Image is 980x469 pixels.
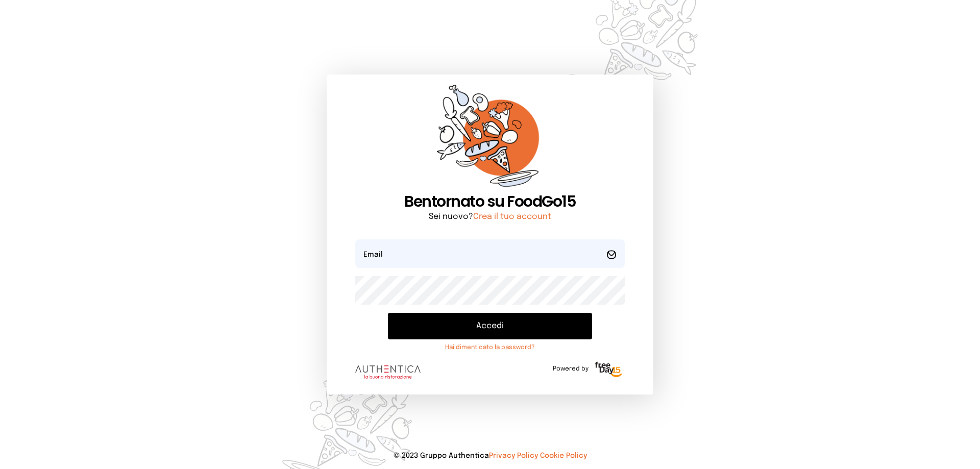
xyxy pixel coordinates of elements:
p: © 2023 Gruppo Authentica [16,451,964,461]
h1: Bentornato su FoodGo15 [355,192,625,211]
a: Crea il tuo account [473,212,551,221]
a: Cookie Policy [540,452,587,459]
img: sticker-orange.65babaf.png [437,85,543,192]
button: Accedi [388,313,592,339]
a: Privacy Policy [489,452,538,459]
p: Sei nuovo? [355,211,625,223]
img: logo-freeday.3e08031.png [593,360,625,380]
span: Powered by [553,365,589,373]
img: logo.8f33a47.png [355,365,421,379]
a: Hai dimenticato la password? [388,343,592,352]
